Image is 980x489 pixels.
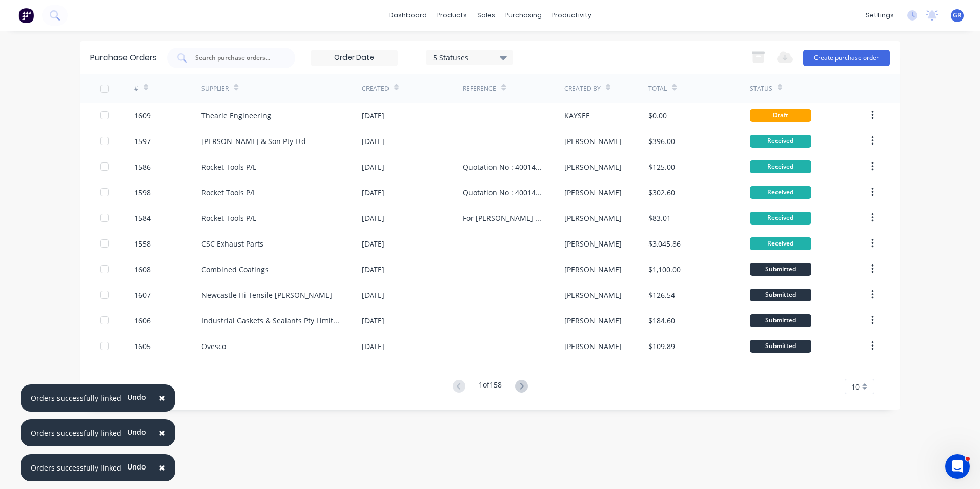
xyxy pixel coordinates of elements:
div: 1609 [134,110,151,121]
div: [DATE] [362,213,384,223]
div: 1606 [134,315,151,326]
div: Rocket Tools P/L [201,187,256,198]
span: × [159,391,165,405]
button: Undo [121,390,152,405]
span: × [159,425,165,440]
div: $3,045.86 [648,238,681,249]
div: [PERSON_NAME] [564,290,622,300]
div: 1586 [134,161,151,172]
div: [PERSON_NAME] [564,213,622,223]
div: [PERSON_NAME] & Son Pty Ltd [201,136,306,147]
span: GR [953,11,962,20]
div: Total [648,84,667,93]
div: 1584 [134,213,151,223]
div: Orders successfully linked [31,393,121,403]
div: Ovesco [201,341,226,352]
div: [DATE] [362,136,384,147]
div: Combined Coatings [201,264,269,275]
div: Submitted [750,340,811,353]
div: [DATE] [362,110,384,121]
div: [DATE] [362,187,384,198]
div: Thearle Engineering [201,110,271,121]
div: Submitted [750,289,811,301]
div: [PERSON_NAME] [564,315,622,326]
div: Industrial Gaskets & Sealants Pty Limited [201,315,341,326]
div: Reference [463,84,496,93]
div: $396.00 [648,136,675,147]
div: $125.00 [648,161,675,172]
div: [DATE] [362,290,384,300]
button: Create purchase order [803,50,890,66]
div: Received [750,160,811,173]
div: sales [472,8,500,23]
button: Close [149,386,175,411]
div: [PERSON_NAME] [564,187,622,198]
div: [DATE] [362,161,384,172]
span: × [159,460,165,475]
div: Received [750,212,811,225]
div: $83.01 [648,213,671,223]
div: [PERSON_NAME] [564,264,622,275]
div: Submitted [750,263,811,276]
div: Created [362,84,389,93]
div: 1597 [134,136,151,147]
div: $1,100.00 [648,264,681,275]
div: purchasing [500,8,547,23]
img: Factory [18,8,34,23]
div: 1605 [134,341,151,352]
div: Created By [564,84,601,93]
div: Newcastle Hi-Tensile [PERSON_NAME] [201,290,332,300]
div: [DATE] [362,315,384,326]
input: Search purchase orders... [194,53,279,63]
div: $109.89 [648,341,675,352]
div: Supplier [201,84,229,93]
div: 1558 [134,238,151,249]
div: [PERSON_NAME] [564,341,622,352]
div: [DATE] [362,238,384,249]
div: settings [861,8,899,23]
div: [PERSON_NAME] [564,161,622,172]
div: Quotation No : 40014503 [463,187,543,198]
div: [DATE] [362,264,384,275]
button: Close [149,456,175,480]
div: [PERSON_NAME] [564,238,622,249]
div: Quotation No : 40014480 [463,161,543,172]
div: Submitted [750,314,811,327]
div: 1 of 158 [479,379,502,394]
a: dashboard [384,8,432,23]
div: KAYSEE [564,110,590,121]
div: [PERSON_NAME] [564,136,622,147]
div: $184.60 [648,315,675,326]
div: 1607 [134,290,151,300]
button: Undo [121,459,152,475]
button: Undo [121,424,152,440]
div: 1598 [134,187,151,198]
div: Rocket Tools P/L [201,213,256,223]
div: CSC Exhaust Parts [201,238,263,249]
div: Rocket Tools P/L [201,161,256,172]
div: Status [750,84,772,93]
div: Received [750,237,811,250]
div: For [PERSON_NAME] for Stock [463,213,543,223]
iframe: Intercom live chat [945,454,970,479]
div: productivity [547,8,597,23]
div: 1608 [134,264,151,275]
div: Received [750,135,811,148]
input: Order Date [311,50,397,66]
div: $0.00 [648,110,667,121]
div: Received [750,186,811,199]
div: Purchase Orders [90,52,157,64]
button: Close [149,421,175,445]
div: $302.60 [648,187,675,198]
span: 10 [851,381,860,392]
div: $126.54 [648,290,675,300]
div: Orders successfully linked [31,427,121,438]
div: [DATE] [362,341,384,352]
div: Draft [750,109,811,122]
div: Orders successfully linked [31,462,121,473]
div: 5 Statuses [433,52,506,63]
div: # [134,84,138,93]
div: products [432,8,472,23]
